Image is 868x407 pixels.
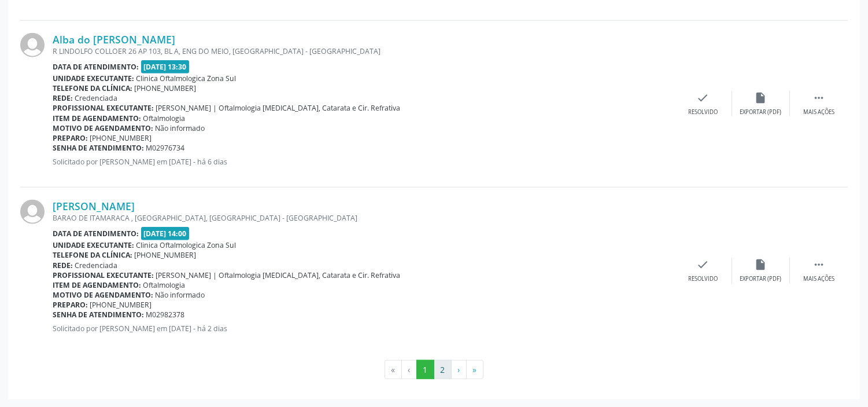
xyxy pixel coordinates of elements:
span: [DATE] 13:30 [141,60,190,74]
b: Unidade executante: [53,74,134,83]
button: Go to page 2 [434,360,452,380]
span: [DATE] 14:00 [141,227,190,240]
ul: Pagination [20,360,848,380]
b: Data de atendimento: [53,229,139,239]
div: Exportar (PDF) [740,108,782,116]
span: M02976734 [146,143,185,153]
span: [PHONE_NUMBER] [90,300,152,310]
button: Go to page 1 [416,360,434,380]
span: [PHONE_NUMBER] [135,250,197,260]
b: Senha de atendimento: [53,143,144,153]
i: check [697,91,710,104]
i:  [812,258,825,271]
a: [PERSON_NAME] [53,200,135,212]
i: insert_drive_file [755,258,767,271]
div: Resolvido [688,108,718,116]
div: R LINDOLFO COLLOER 26 AP 103, BL A, ENG DO MEIO, [GEOGRAPHIC_DATA] - [GEOGRAPHIC_DATA] [53,46,674,56]
div: Exportar (PDF) [740,275,782,283]
span: [PERSON_NAME] | Oftalmologia [MEDICAL_DATA], Catarata e Cir. Refrativa [156,103,401,113]
span: Clinica Oftalmologica Zona Sul [136,240,237,250]
button: Go to next page [451,360,467,380]
b: Rede: [53,93,73,103]
b: Motivo de agendamento: [53,290,153,300]
b: Telefone da clínica: [53,250,132,260]
span: Credenciada [75,261,118,270]
p: Solicitado por [PERSON_NAME] em [DATE] - há 2 dias [53,324,674,333]
span: [PERSON_NAME] | Oftalmologia [MEDICAL_DATA], Catarata e Cir. Refrativa [156,270,401,280]
b: Senha de atendimento: [53,310,144,320]
span: M02982378 [146,310,185,320]
b: Item de agendamento: [53,113,141,123]
button: Go to last page [466,360,483,380]
span: [PHONE_NUMBER] [90,133,152,143]
i: check [697,258,710,271]
img: img [20,33,45,57]
span: [PHONE_NUMBER] [135,83,197,93]
span: Credenciada [75,93,118,103]
b: Preparo: [53,300,88,310]
div: Resolvido [688,275,718,283]
b: Unidade executante: [53,240,134,250]
div: Mais ações [803,108,834,116]
span: Oftalmologia [143,280,186,290]
span: Não informado [156,290,205,300]
span: Não informado [156,123,205,133]
i: insert_drive_file [755,91,767,104]
div: BARAO DE ITAMARACA , [GEOGRAPHIC_DATA], [GEOGRAPHIC_DATA] - [GEOGRAPHIC_DATA] [53,213,674,223]
a: Alba do [PERSON_NAME] [53,33,175,46]
b: Rede: [53,261,73,270]
p: Solicitado por [PERSON_NAME] em [DATE] - há 6 dias [53,157,674,167]
b: Item de agendamento: [53,280,141,290]
b: Profissional executante: [53,270,154,280]
b: Preparo: [53,133,88,143]
img: img [20,200,45,224]
b: Telefone da clínica: [53,83,132,93]
span: Clinica Oftalmologica Zona Sul [136,74,237,83]
b: Data de atendimento: [53,62,139,72]
span: Oftalmologia [143,113,186,123]
b: Profissional executante: [53,103,154,113]
div: Mais ações [803,275,834,283]
i:  [812,91,825,104]
b: Motivo de agendamento: [53,123,153,133]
